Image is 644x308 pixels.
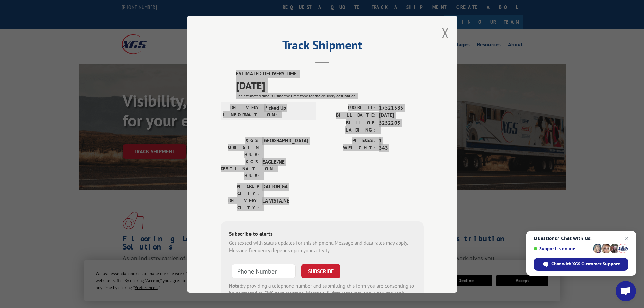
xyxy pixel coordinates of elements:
[322,119,376,133] label: BILL OF LADING:
[221,158,259,179] label: XGS DESTINATION HUB:
[322,137,376,144] label: PIECES:
[262,158,308,179] span: EAGLE/NE
[534,246,591,251] span: Support is online
[229,239,415,254] div: Get texted with status updates for this shipment. Message and data rates may apply. Message frequ...
[229,229,415,239] div: Subscribe to alerts
[301,264,340,278] button: SUBSCRIBE
[379,144,424,152] span: 343
[534,236,628,241] span: Questions? Chat with us!
[322,112,376,119] label: BILL DATE:
[221,40,424,53] h2: Track Shipment
[221,197,259,211] label: DELIVERY CITY:
[379,112,424,119] span: [DATE]
[551,261,620,267] span: Chat with XGS Customer Support
[379,104,424,112] span: 17521585
[623,234,631,242] span: Close chat
[322,104,376,112] label: PROBILL:
[379,137,424,144] span: 1
[232,264,296,278] input: Phone Number
[616,281,636,301] div: Open chat
[262,183,308,197] span: DALTON , GA
[236,77,424,93] span: [DATE]
[221,137,259,158] label: XGS ORIGIN HUB:
[262,197,308,211] span: LA VISTA , NE
[229,282,241,289] strong: Note:
[229,282,415,305] div: by providing a telephone number and submitting this form you are consenting to be contacted by SM...
[221,183,259,197] label: PICKUP CITY:
[223,104,261,118] label: DELIVERY INFORMATION:
[379,119,424,133] span: 5252205
[236,93,424,99] div: The estimated time is using the time zone for the delivery destination.
[322,144,376,152] label: WEIGHT:
[442,24,449,42] button: Close modal
[264,104,310,118] span: Picked Up
[236,70,424,78] label: ESTIMATED DELIVERY TIME:
[262,137,308,158] span: [GEOGRAPHIC_DATA]
[534,258,628,271] div: Chat with XGS Customer Support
